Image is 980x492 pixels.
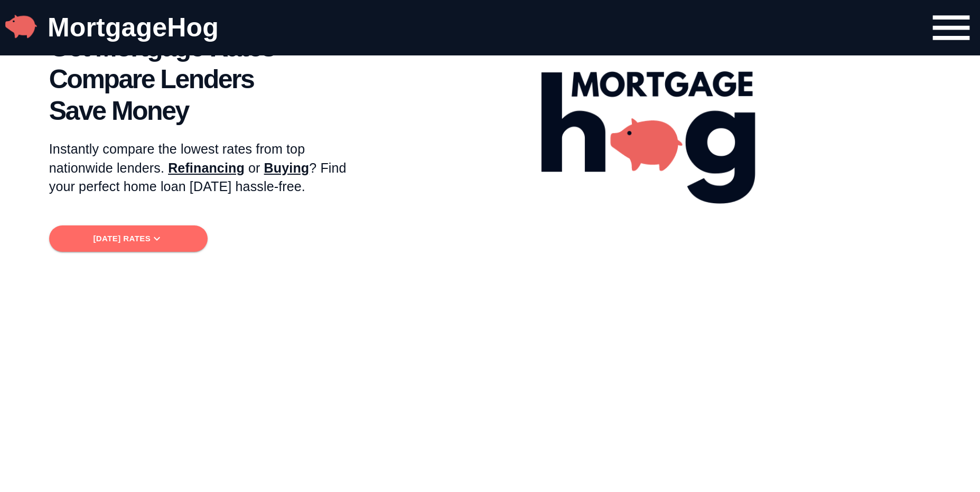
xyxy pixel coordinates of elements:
[49,98,366,124] span: Save Money
[58,232,199,245] span: [DATE] Rates
[48,13,219,42] a: MortgageHog
[264,160,310,175] span: Buying
[49,34,366,61] span: Get Mortgage Rates
[5,11,37,42] img: MortgageHog Logo
[540,18,756,204] img: MortgageHog Logo
[168,160,245,175] span: Refinancing
[49,140,366,196] p: Instantly compare the lowest rates from top nationwide lenders. or ? Find your perfect home loan ...
[49,66,366,92] span: Compare Lenders
[49,225,208,252] button: [DATE] Rates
